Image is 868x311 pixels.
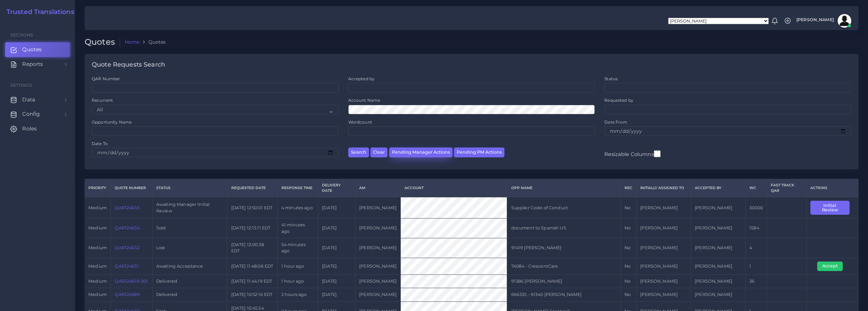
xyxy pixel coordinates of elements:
td: [DATE] 11:44:19 EDT [227,274,277,288]
span: medium [88,279,107,284]
td: [PERSON_NAME] [636,238,691,258]
a: Reports [5,57,70,71]
a: [PERSON_NAME]avatar [793,14,854,28]
td: No [620,238,636,258]
th: Actions [806,179,858,197]
span: Quotes [22,46,42,53]
label: Account Name [348,97,380,103]
span: medium [88,292,107,297]
a: QAR124634 [115,225,139,230]
td: Sold [152,218,227,238]
label: Opportunity Name [92,119,132,125]
a: QAR124631 [115,264,138,269]
td: [PERSON_NAME] [691,258,746,274]
a: QAR124589 [115,292,139,297]
h4: Quote Requests Search [92,61,165,69]
span: Data [22,96,35,103]
td: [PERSON_NAME] [691,274,746,288]
li: Quotes [139,39,166,45]
td: 91386 [PERSON_NAME] [507,274,620,288]
span: medium [88,225,107,230]
td: 2 hours ago [277,288,318,301]
label: Date To [92,141,108,146]
button: Pending Manager Actions [389,147,453,157]
th: REC [620,179,636,197]
h2: Quotes [85,37,120,47]
span: medium [88,245,107,250]
td: [PERSON_NAME] [636,197,691,218]
button: Clear [370,147,387,157]
label: Accepted by [348,76,375,82]
td: No [620,218,636,238]
td: [PERSON_NAME] [691,218,746,238]
a: Roles [5,122,70,136]
td: 4 [745,238,767,258]
td: [PERSON_NAME] [636,258,691,274]
td: No [620,274,636,288]
td: document to Spanish US [507,218,620,238]
span: medium [88,264,107,269]
th: Status [152,179,227,197]
label: Date From [604,119,627,125]
td: [PERSON_NAME] [691,238,746,258]
td: [DATE] [318,197,355,218]
td: [PERSON_NAME] [691,288,746,301]
td: No [620,288,636,301]
span: Settings [11,83,32,88]
label: Resizable Columns [604,150,660,158]
label: Status [604,76,618,82]
td: [PERSON_NAME] [691,197,746,218]
a: Initial Review [810,205,854,210]
th: AM [355,179,400,197]
button: Search [348,147,369,157]
td: Delivered [152,274,227,288]
a: QAR124619-001 [115,279,148,284]
a: QAR124635 [115,205,139,210]
a: Config [5,107,70,121]
td: [DATE] 11:48:06 EDT [227,258,277,274]
td: No [620,197,636,218]
td: [PERSON_NAME] [355,274,400,288]
td: [PERSON_NAME] [355,288,400,301]
td: [DATE] 12:00:38 EDT [227,238,277,258]
span: Roles [22,125,37,132]
label: QAR Number [92,76,120,82]
td: [DATE] 12:13:11 EDT [227,218,277,238]
td: Supplier Code of Conduct [507,197,620,218]
td: Awaiting Manager Initial Review [152,197,227,218]
td: 1 hour ago [277,274,318,288]
td: Delivered [152,288,227,301]
button: Pending PM Actions [454,147,504,157]
span: Sections [11,32,33,38]
label: Recurrent [92,97,113,103]
td: [DATE] 10:52:16 EDT [227,288,277,301]
span: Config [22,110,40,118]
td: [PERSON_NAME] [355,218,400,238]
td: 4 minutes ago [277,197,318,218]
th: Delivery Date [318,179,355,197]
td: 1584 [745,218,767,238]
td: 74084 - CrescentCare [507,258,620,274]
th: Priority [85,179,111,197]
td: [DATE] [318,218,355,238]
a: Home [125,39,140,45]
td: 54 minutes ago [277,238,318,258]
label: Requested by [604,97,633,103]
a: Quotes [5,42,70,57]
td: 91419 [PERSON_NAME] [507,238,620,258]
td: No [620,258,636,274]
th: Accepted by [691,179,746,197]
a: Accept [817,263,848,268]
a: Trusted Translations [2,8,74,16]
td: 30000 [745,197,767,218]
span: Reports [22,60,43,68]
td: [DATE] [318,274,355,288]
td: 1 hour ago [277,258,318,274]
td: Lost [152,238,227,258]
th: WC [745,179,767,197]
th: Requested Date [227,179,277,197]
td: 1 [745,258,767,274]
button: Initial Review [810,201,850,215]
th: Response Time [277,179,318,197]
